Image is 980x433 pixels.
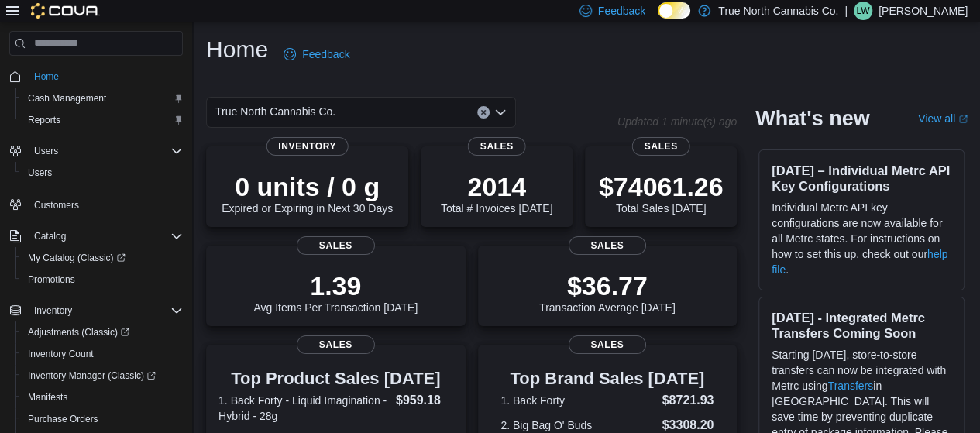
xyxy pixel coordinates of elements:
[277,39,356,70] a: Feedback
[222,171,393,215] div: Expired or Expiring in Next 30 Days
[441,171,552,215] div: Total # Invoices [DATE]
[477,106,490,119] button: Clear input
[28,252,126,264] span: My Catalog (Classic)
[15,343,189,365] button: Inventory Count
[3,65,189,88] button: Home
[253,270,418,314] div: Avg Items Per Transaction [DATE]
[772,248,947,276] a: help file
[632,137,690,156] span: Sales
[28,391,67,404] span: Manifests
[879,2,968,20] p: [PERSON_NAME]
[222,171,393,202] p: 0 units / 0 g
[15,387,189,408] button: Manifests
[22,270,81,289] a: Promotions
[218,393,390,424] dt: 1. Back Forty - Liquid Imagination - Hybrid - 28g
[28,227,183,246] span: Catalog
[28,92,106,105] span: Cash Management
[569,335,646,354] span: Sales
[218,369,453,388] h3: Top Product Sales [DATE]
[15,408,189,430] button: Purchase Orders
[539,270,676,301] p: $36.77
[28,348,94,360] span: Inventory Count
[297,335,374,354] span: Sales
[617,115,737,128] p: Updated 1 minute(s) ago
[3,140,189,162] button: Users
[28,301,183,320] span: Inventory
[569,236,646,255] span: Sales
[28,369,156,382] span: Inventory Manager (Classic)
[28,67,65,86] a: Home
[599,171,724,202] p: $74061.26
[28,67,183,86] span: Home
[34,230,66,242] span: Catalog
[22,163,183,182] span: Users
[396,391,453,410] dd: $959.18
[15,109,189,131] button: Reports
[34,304,72,317] span: Inventory
[500,393,655,408] dt: 1. Back Forty
[500,418,655,433] dt: 2. Big Bag O' Buds
[468,137,526,156] span: Sales
[22,249,183,267] span: My Catalog (Classic)
[15,247,189,269] a: My Catalog (Classic)
[253,270,418,301] p: 1.39
[598,3,645,19] span: Feedback
[3,193,189,215] button: Customers
[28,413,98,425] span: Purchase Orders
[3,225,189,247] button: Catalog
[28,273,75,286] span: Promotions
[718,2,838,20] p: True North Cannabis Co.
[15,269,189,290] button: Promotions
[22,111,67,129] a: Reports
[15,321,189,343] a: Adjustments (Classic)
[34,145,58,157] span: Users
[28,196,85,215] a: Customers
[15,365,189,387] a: Inventory Manager (Classic)
[918,112,968,125] a: View allExternal link
[22,249,132,267] a: My Catalog (Classic)
[22,323,183,342] span: Adjustments (Classic)
[31,3,100,19] img: Cova
[266,137,349,156] span: Inventory
[34,199,79,211] span: Customers
[297,236,374,255] span: Sales
[22,345,183,363] span: Inventory Count
[494,106,507,119] button: Open list of options
[22,410,105,428] a: Purchase Orders
[15,162,189,184] button: Users
[22,345,100,363] a: Inventory Count
[34,70,59,83] span: Home
[22,89,183,108] span: Cash Management
[772,200,951,277] p: Individual Metrc API key configurations are now available for all Metrc states. For instructions ...
[15,88,189,109] button: Cash Management
[827,380,873,392] a: Transfers
[28,114,60,126] span: Reports
[28,194,183,214] span: Customers
[22,388,74,407] a: Manifests
[28,227,72,246] button: Catalog
[22,270,183,289] span: Promotions
[22,366,162,385] a: Inventory Manager (Classic)
[599,171,724,215] div: Total Sales [DATE]
[772,310,951,341] h3: [DATE] - Integrated Metrc Transfers Coming Soon
[539,270,676,314] div: Transaction Average [DATE]
[441,171,552,202] p: 2014
[215,102,335,121] span: True North Cannabis Co.
[755,106,869,131] h2: What's new
[658,19,658,19] span: Dark Mode
[22,323,136,342] a: Adjustments (Classic)
[958,115,968,124] svg: External link
[854,2,872,20] div: Lisa Wyatt
[22,366,183,385] span: Inventory Manager (Classic)
[22,163,58,182] a: Users
[302,46,349,62] span: Feedback
[500,369,714,388] h3: Top Brand Sales [DATE]
[28,142,64,160] button: Users
[662,391,714,410] dd: $8721.93
[28,301,78,320] button: Inventory
[28,167,52,179] span: Users
[22,111,183,129] span: Reports
[3,300,189,321] button: Inventory
[856,2,869,20] span: LW
[28,142,183,160] span: Users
